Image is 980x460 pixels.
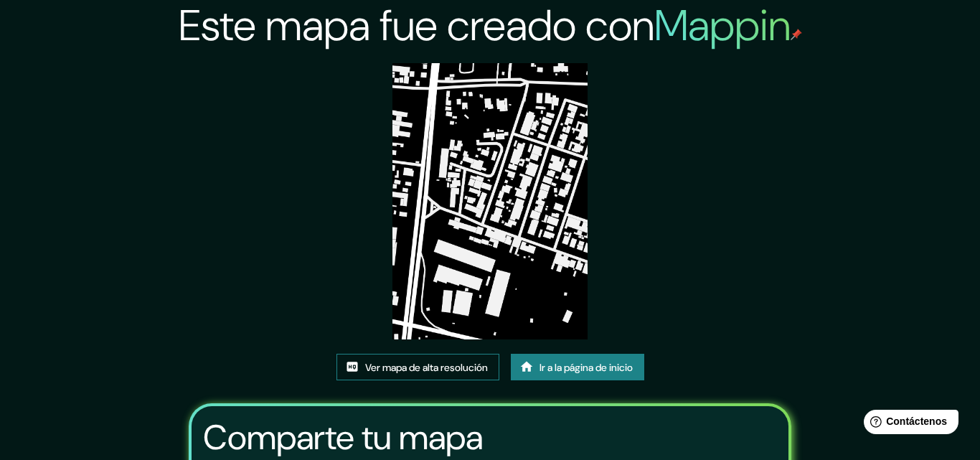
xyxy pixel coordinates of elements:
[511,354,644,381] a: Ir a la página de inicio
[540,361,633,374] font: Ir a la página de inicio
[336,354,499,381] a: Ver mapa de alta resolución
[365,361,488,374] font: Ver mapa de alta resolución
[852,404,964,444] iframe: Lanzador de widgets de ayuda
[791,29,802,40] img: pin de mapeo
[203,415,483,460] font: Comparte tu mapa
[392,63,588,339] img: created-map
